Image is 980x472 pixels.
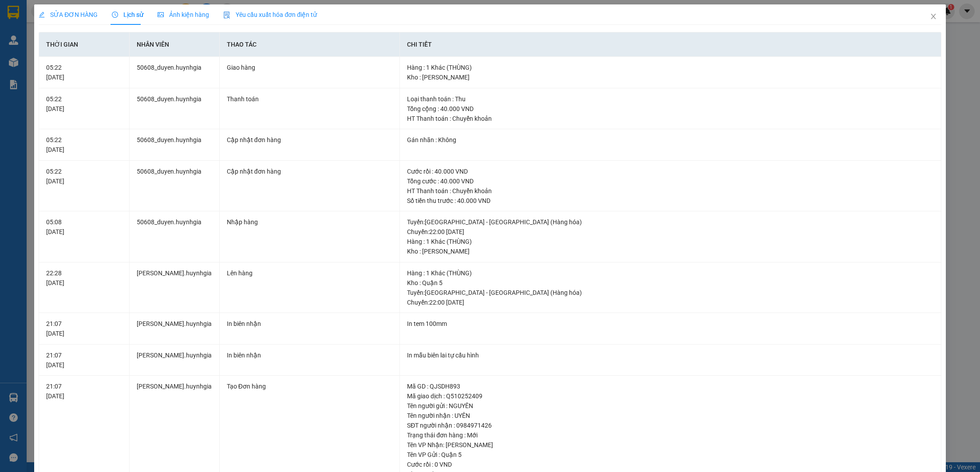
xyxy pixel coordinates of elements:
div: 22:28 [DATE] [46,268,122,288]
span: picture [158,12,164,18]
div: In tem 100mm [407,319,933,329]
div: Trạng thái đơn hàng : Mới [407,430,933,440]
div: 05:22 [DATE] [46,167,122,186]
div: In biên nhận [227,319,392,329]
div: Cập nhật đơn hàng [227,135,392,145]
div: Tuyến : [GEOGRAPHIC_DATA] - [GEOGRAPHIC_DATA] (Hàng hóa) Chuyến: 22:00 [DATE] [407,288,933,307]
div: Hàng : 1 Khác (THÙNG) [407,237,933,246]
div: Tên người gửi : NGUYÊN [407,401,933,411]
div: 05:08 [DATE] [46,217,122,237]
td: 50608_duyen.huynhgia [130,57,220,88]
div: Cập nhật đơn hàng [227,167,392,176]
div: Cước rồi : 0 VND [407,460,933,469]
div: Tên người nhận : UYÊN [407,411,933,420]
div: Gán nhãn : Không [407,135,933,145]
button: Close [921,4,946,29]
div: 21:07 [DATE] [46,350,122,370]
div: Giao hàng [227,63,392,72]
div: Tên VP Gửi : Quận 5 [407,450,933,460]
div: Nhập hàng [227,217,392,227]
div: 21:07 [DATE] [46,381,122,401]
th: Nhân viên [130,32,220,57]
img: icon [223,12,230,19]
th: Thời gian [39,32,129,57]
td: [PERSON_NAME].huynhgia [130,345,220,376]
div: Thanh toán [227,94,392,104]
div: HT Thanh toán : Chuyển khoản [407,114,933,123]
td: 50608_duyen.huynhgia [130,129,220,161]
span: Lịch sử [112,11,143,18]
div: 21:07 [DATE] [46,319,122,338]
div: Cước rồi : 40.000 VND [407,167,933,176]
div: 05:22 [DATE] [46,63,122,82]
div: 05:22 [DATE] [46,94,122,114]
span: Yêu cầu xuất hóa đơn điện tử [223,11,317,18]
div: Kho : [PERSON_NAME] [407,72,933,82]
td: 50608_duyen.huynhgia [130,88,220,130]
div: Kho : [PERSON_NAME] [407,246,933,256]
div: Hàng : 1 Khác (THÙNG) [407,268,933,278]
div: Tạo Đơn hàng [227,381,392,391]
span: edit [39,12,45,18]
div: Mã GD : QJSDH893 [407,381,933,391]
span: SỬA ĐƠN HÀNG [39,11,98,18]
div: Hàng : 1 Khác (THÙNG) [407,63,933,72]
div: Tuyến : [GEOGRAPHIC_DATA] - [GEOGRAPHIC_DATA] (Hàng hóa) Chuyến: 22:00 [DATE] [407,217,933,237]
td: 50608_duyen.huynhgia [130,211,220,262]
div: SĐT người nhận : 0984971426 [407,420,933,430]
span: close [930,13,937,20]
div: HT Thanh toán : Chuyển khoản [407,186,933,196]
div: Lên hàng [227,268,392,278]
div: In mẫu biên lai tự cấu hình [407,350,933,360]
div: Tên VP Nhận: [PERSON_NAME] [407,440,933,450]
td: [PERSON_NAME].huynhgia [130,313,220,345]
th: Chi tiết [400,32,941,57]
span: clock-circle [112,12,118,18]
div: Tổng cộng : 40.000 VND [407,104,933,114]
div: Kho : Quận 5 [407,278,933,288]
div: In biên nhận [227,350,392,360]
div: 05:22 [DATE] [46,135,122,155]
td: [PERSON_NAME].huynhgia [130,262,220,313]
div: Mã giao dịch : Q510252409 [407,391,933,401]
div: Tổng cước : 40.000 VND [407,176,933,186]
th: Thao tác [220,32,400,57]
div: Loại thanh toán : Thu [407,94,933,104]
td: 50608_duyen.huynhgia [130,161,220,212]
span: Ảnh kiện hàng [158,11,209,18]
div: Số tiền thu trước : 40.000 VND [407,196,933,206]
